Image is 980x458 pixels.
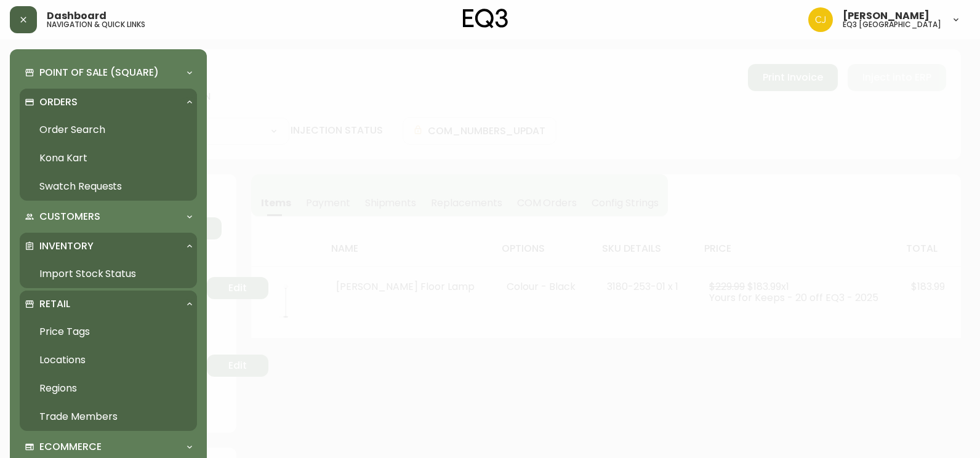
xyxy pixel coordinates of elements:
[20,403,197,431] a: Trade Members
[808,7,833,32] img: 7836c8950ad67d536e8437018b5c2533
[843,21,941,28] h5: eq3 [GEOGRAPHIC_DATA]
[843,11,930,21] span: [PERSON_NAME]
[39,239,94,253] p: Inventory
[39,210,100,223] p: Customers
[47,21,145,28] h5: navigation & quick links
[20,260,197,288] a: Import Stock Status
[20,374,197,403] a: Regions
[20,291,197,318] div: Retail
[39,297,70,311] p: Retail
[20,203,197,230] div: Customers
[47,11,106,21] span: Dashboard
[20,116,197,144] a: Order Search
[20,172,197,201] a: Swatch Requests
[39,95,78,109] p: Orders
[463,9,508,28] img: logo
[20,89,197,116] div: Orders
[20,318,197,346] a: Price Tags
[39,440,102,454] p: Ecommerce
[20,59,197,86] div: Point of Sale (Square)
[20,233,197,260] div: Inventory
[39,66,159,79] p: Point of Sale (Square)
[20,346,197,374] a: Locations
[20,144,197,172] a: Kona Kart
